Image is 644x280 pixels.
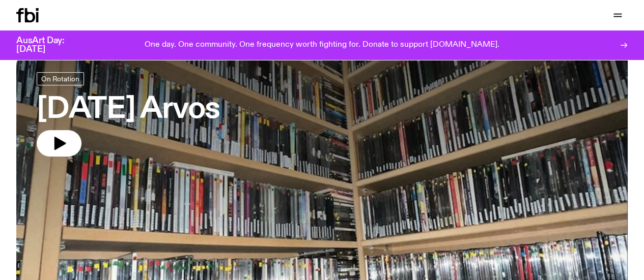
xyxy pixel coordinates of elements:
[16,37,81,54] h3: AusArt Day: [DATE]
[37,96,220,124] h3: [DATE] Arvos
[41,75,79,83] span: On Rotation
[145,41,499,50] p: One day. One community. One frequency worth fighting for. Donate to support [DOMAIN_NAME].
[37,72,220,157] a: [DATE] Arvos
[37,72,84,85] a: On Rotation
